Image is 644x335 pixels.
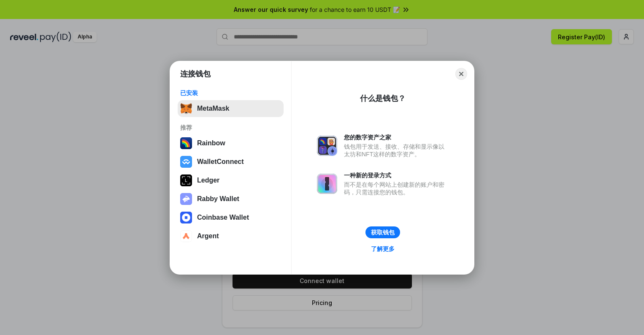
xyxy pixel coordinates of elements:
h1: 连接钱包 [180,69,211,79]
div: Ledger [197,177,219,184]
img: svg+xml,%3Csvg%20width%3D%22120%22%20height%3D%22120%22%20viewBox%3D%220%200%20120%20120%22%20fil... [180,137,192,149]
div: Rabby Wallet [197,195,239,203]
img: svg+xml,%3Csvg%20fill%3D%22none%22%20height%3D%2233%22%20viewBox%3D%220%200%2035%2033%22%20width%... [180,103,192,114]
button: Argent [178,228,284,245]
div: Coinbase Wallet [197,214,249,221]
img: svg+xml,%3Csvg%20width%3D%2228%22%20height%3D%2228%22%20viewBox%3D%220%200%2028%2028%22%20fill%3D... [180,156,192,168]
img: svg+xml,%3Csvg%20width%3D%2228%22%20height%3D%2228%22%20viewBox%3D%220%200%2028%2028%22%20fill%3D... [180,212,192,223]
div: 了解更多 [371,245,395,253]
img: svg+xml,%3Csvg%20xmlns%3D%22http%3A%2F%2Fwww.w3.org%2F2000%2Fsvg%22%20width%3D%2228%22%20height%3... [180,174,192,186]
button: Coinbase Wallet [178,209,284,226]
div: Rainbow [197,139,225,147]
div: Argent [197,232,219,240]
img: svg+xml,%3Csvg%20xmlns%3D%22http%3A%2F%2Fwww.w3.org%2F2000%2Fsvg%22%20fill%3D%22none%22%20viewBox... [180,193,192,205]
button: 获取钱包 [365,226,400,238]
div: 获取钱包 [371,229,395,236]
button: Ledger [178,172,284,189]
button: Rainbow [178,135,284,152]
div: 一种新的登录方式 [344,172,449,179]
img: svg+xml,%3Csvg%20xmlns%3D%22http%3A%2F%2Fwww.w3.org%2F2000%2Fsvg%22%20fill%3D%22none%22%20viewBox... [317,174,337,194]
div: 推荐 [180,124,281,131]
div: 已安装 [180,89,281,97]
div: 钱包用于发送、接收、存储和显示像以太坊和NFT这样的数字资产。 [344,143,449,158]
div: WalletConnect [197,158,244,166]
img: svg+xml,%3Csvg%20width%3D%2228%22%20height%3D%2228%22%20viewBox%3D%220%200%2028%2028%22%20fill%3D... [180,230,192,242]
a: 了解更多 [366,243,400,254]
div: MetaMask [197,105,229,112]
div: 什么是钱包？ [360,93,406,103]
button: Rabby Wallet [178,191,284,207]
div: 而不是在每个网站上创建新的账户和密码，只需连接您的钱包。 [344,181,449,196]
img: svg+xml,%3Csvg%20xmlns%3D%22http%3A%2F%2Fwww.w3.org%2F2000%2Fsvg%22%20fill%3D%22none%22%20viewBox... [317,136,337,156]
div: 您的数字资产之家 [344,133,449,141]
button: Close [455,68,467,80]
button: WalletConnect [178,153,284,170]
button: MetaMask [178,100,284,117]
